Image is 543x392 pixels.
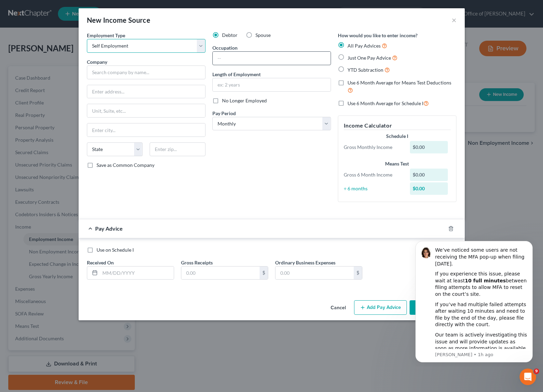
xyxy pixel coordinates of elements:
[340,185,407,192] div: ÷ 6 months
[100,267,174,280] input: MM/DD/YYYY
[354,300,407,315] button: Add Pay Advice
[212,44,238,51] label: Occupation
[213,52,331,65] input: --
[410,182,448,195] div: $0.00
[222,98,267,103] span: No Longer Employed
[340,144,407,151] div: Gross Monthly Income
[348,43,381,49] span: All Pay Advices
[87,85,205,98] input: Enter address...
[275,267,354,280] input: 0.00
[95,225,123,232] span: Pay Advice
[405,235,543,366] iframe: Intercom notifications message
[354,267,362,280] div: $
[255,32,271,38] span: Spouse
[520,369,536,385] iframe: Intercom live chat
[87,104,205,117] input: Unit, Suite, etc...
[534,369,539,374] span: 9
[325,301,351,315] button: Cancel
[97,247,134,253] span: Use on Schedule I
[181,267,260,280] input: 0.00
[344,121,451,130] h5: Income Calculator
[344,133,451,140] div: Schedule I
[212,71,261,78] label: Length of Employment
[87,123,205,137] input: Enter city...
[348,67,383,73] span: YTD Subtraction
[452,16,456,24] button: ×
[212,110,236,116] span: Pay Period
[87,32,125,38] span: Employment Type
[344,160,451,167] div: Means Test
[213,78,331,91] input: ex: 2 years
[348,100,423,106] span: Use 6 Month Average for Schedule I
[87,15,151,25] div: New Income Source
[260,267,268,280] div: $
[87,260,114,265] span: Received On
[181,259,213,266] label: Gross Receipts
[410,141,448,153] div: $0.00
[275,259,335,266] label: Ordinary Business Expenses
[222,32,238,38] span: Debtor
[87,66,205,79] input: Search company by name...
[338,32,418,39] label: How would you like to enter income?
[348,80,451,86] span: Use 6 Month Average for Means Test Deductions
[150,142,205,156] input: Enter zip...
[340,171,407,178] div: Gross 6 Month Income
[348,55,391,61] span: Just One Pay Advice
[97,162,154,168] span: Save as Common Company
[410,169,448,181] div: $0.00
[87,59,107,65] span: Company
